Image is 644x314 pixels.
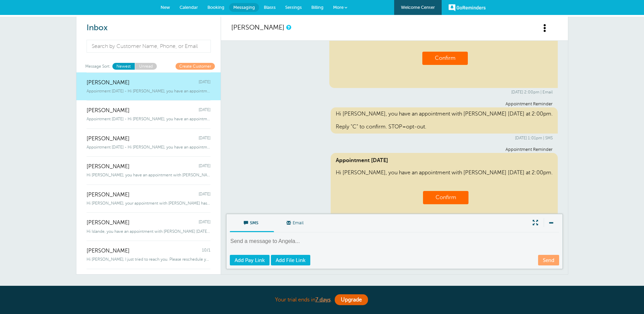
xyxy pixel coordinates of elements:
span: Email [279,214,313,230]
span: Messaging [233,5,255,10]
span: Calendar [180,5,198,10]
a: [PERSON_NAME] [DATE] Appointment [DATE] - Hi [PERSON_NAME], you have an appointment with [PERSON_... [76,72,221,101]
a: Upgrade [335,294,368,305]
span: [DATE] [199,80,210,86]
h2: Inbox [87,23,210,33]
a: [PERSON_NAME] 10/1 Hi [PERSON_NAME], I just tried to reach you. Please reschedule your appointm [76,241,221,269]
a: [PERSON_NAME] [231,23,284,31]
span: Appointment [DATE] - Hi [PERSON_NAME], you have an appointment with [PERSON_NAME] [DATE] at 5:00pm. [87,145,210,150]
span: [PERSON_NAME] [87,107,130,114]
a: Unread [135,63,157,69]
div: Hi [PERSON_NAME], you have an appointment with [PERSON_NAME] [DATE] at 2:00pm. [331,153,558,227]
a: Confirm [436,194,456,200]
span: Hi [PERSON_NAME], your appointment with [PERSON_NAME] has been scheduled for 2:00p [87,201,210,206]
a: Add File Link [271,255,310,265]
a: [PERSON_NAME] 9/29 Hi [PERSON_NAME], your appointment with [PERSON_NAME] has been scheduled for 7... [76,269,221,297]
div: Appointment Reminder [236,147,553,152]
span: Hi Islande, you have an appointment with [PERSON_NAME] [DATE] at 12:00pm. S [87,229,210,234]
span: [PERSON_NAME] [87,248,130,254]
span: Billing [311,5,324,10]
a: Newest [112,63,135,69]
a: Messaging [229,3,259,12]
input: Search by Customer Name, Phone, or Email [87,40,211,53]
a: [PERSON_NAME] [DATE] Appointment [DATE] - Hi [PERSON_NAME], you have an appointment with [PERSON_... [76,128,221,157]
a: Create Customer [176,63,215,69]
div: Hi [PERSON_NAME], you have an appointment with [PERSON_NAME] at 2:00pm on 10/7. [329,14,558,88]
span: Hi [PERSON_NAME], you have an appointment with [PERSON_NAME] [DATE] at 3:00pm. Reply " [87,173,210,177]
a: [PERSON_NAME] [DATE] Hi Islande, you have an appointment with [PERSON_NAME] [DATE] at 12:00pm. S [76,212,221,241]
a: Confirm [435,55,456,61]
span: [DATE] [199,107,210,114]
strong: free month [281,285,316,292]
span: Booking [207,5,224,10]
span: [DATE] [199,136,210,142]
span: Blasts [264,5,276,10]
span: 10/1 [202,248,210,254]
span: Appointment [DATE] - Hi [PERSON_NAME], you have an appointment with [PERSON_NAME] [DATE] at 8:45am. [87,117,210,121]
span: Add File Link [276,258,306,263]
span: More [333,5,344,10]
span: [PERSON_NAME] [87,163,130,170]
a: 7 days [315,297,331,303]
span: [PERSON_NAME] [87,220,130,226]
a: [PERSON_NAME] [DATE] Appointment [DATE] - Hi [PERSON_NAME], you have an appointment with [PERSON_... [76,100,221,128]
a: Send [538,255,559,265]
span: SMS [235,214,269,230]
span: Settings [285,5,302,10]
span: [PERSON_NAME] [87,80,130,86]
a: [PERSON_NAME] [DATE] Hi [PERSON_NAME], your appointment with [PERSON_NAME] has been scheduled for... [76,185,221,213]
span: [PERSON_NAME] [87,136,130,142]
div: [DATE] 1:01pm | SMS [236,136,553,140]
span: Add Pay Link [235,258,265,263]
span: Appointment [DATE] - Hi [PERSON_NAME], you have an appointment with [PERSON_NAME] [DATE] at 2:00pm. [87,89,210,93]
a: Refer someone to us! [319,285,384,292]
span: [PERSON_NAME] [87,192,130,198]
a: This is a history of all communications between GoReminders and your customer. [286,25,290,30]
div: Your trial ends in . [152,293,492,307]
span: New [161,5,170,10]
div: Hi [PERSON_NAME], you have an appointment with [PERSON_NAME] [DATE] at 2:00pm. Reply "C" to confi... [331,107,558,134]
span: Message Sort: [85,63,111,69]
span: Appointment [DATE] [336,157,553,164]
span: Hi [PERSON_NAME], I just tried to reach you. Please reschedule your appointm [87,257,210,262]
p: Want a ? [76,285,568,293]
span: [DATE] [199,220,210,226]
span: [DATE] [199,192,210,198]
a: [PERSON_NAME] [DATE] Hi [PERSON_NAME], you have an appointment with [PERSON_NAME] [DATE] at 3:00p... [76,156,221,185]
span: [DATE] [199,163,210,170]
div: Appointment Reminder [236,102,553,107]
a: Add Pay Link [230,255,270,265]
div: [DATE] 2:00pm | Email [236,90,553,94]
